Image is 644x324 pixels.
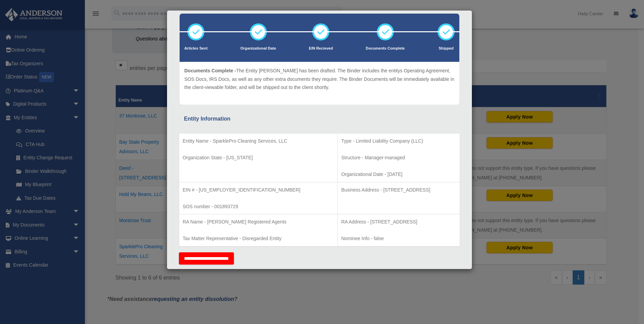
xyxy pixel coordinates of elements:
p: EIN Recieved [309,45,333,52]
p: SOS number - 001893729 [183,202,334,211]
p: Entity Name - SparklePro Cleaning Services, LLC [183,137,334,145]
p: Articles Sent [184,45,207,52]
p: EIN # - [US_EMPLOYER_IDENTIFICATION_NUMBER] [183,186,334,194]
p: Type - Limited Liability Company (LLC) [341,137,456,145]
p: Shipped [438,45,455,52]
p: Structure - Manager-managed [341,154,456,162]
span: Documents Complete - [184,68,236,73]
p: The Entity [PERSON_NAME] has been drafted. The Binder includes the entitys Operating Agreement, S... [184,67,455,92]
p: Documents Complete [366,45,405,52]
p: RA Name - [PERSON_NAME] Registered Agents [183,218,334,226]
p: Organization State - [US_STATE] [183,154,334,162]
p: Business Address - [STREET_ADDRESS] [341,186,456,194]
p: Nominee Info - false [341,234,456,243]
p: Tax Matter Representative - Disregarded Entity [183,234,334,243]
p: RA Address - [STREET_ADDRESS] [341,218,456,226]
p: Organizational Date [240,45,276,52]
div: Entity Information [184,114,455,124]
p: Organizational Date - [DATE] [341,170,456,179]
